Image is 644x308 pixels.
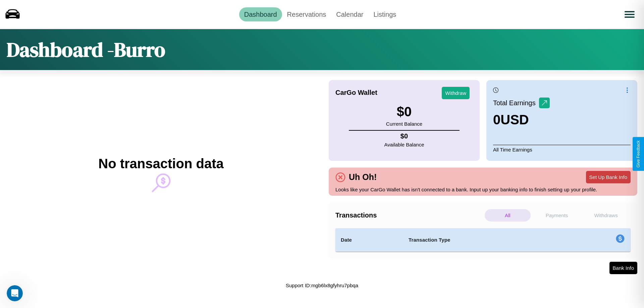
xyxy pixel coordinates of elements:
[386,119,422,128] p: Current Balance
[286,281,358,290] p: Support ID: mgb6lx8gfyhru7pbqa
[7,36,165,63] h1: Dashboard - Burro
[586,171,631,183] button: Set Up Bank Info
[239,7,282,21] a: Dashboard
[335,228,631,252] table: simple table
[493,112,550,127] h3: 0 USD
[335,89,377,97] h4: CarGo Wallet
[384,140,424,149] p: Available Balance
[331,7,368,21] a: Calendar
[583,209,629,222] p: Withdraws
[335,185,631,194] p: Looks like your CarGo Wallet has isn't connected to a bank. Input up your banking info to finish ...
[534,209,580,222] p: Payments
[282,7,331,21] a: Reservations
[345,172,380,182] h4: Uh Oh!
[609,262,637,274] button: Bank Info
[98,156,223,171] h2: No transaction data
[386,104,422,119] h3: $ 0
[493,145,631,154] p: All Time Earnings
[368,7,401,21] a: Listings
[636,140,641,168] div: Give Feedback
[341,236,398,244] h4: Date
[7,285,23,301] iframe: Intercom live chat
[335,211,483,219] h4: Transactions
[442,87,470,99] button: Withdraw
[485,209,531,222] p: All
[409,236,561,244] h4: Transaction Type
[620,5,639,24] button: Open menu
[384,132,424,140] h4: $ 0
[493,97,539,109] p: Total Earnings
